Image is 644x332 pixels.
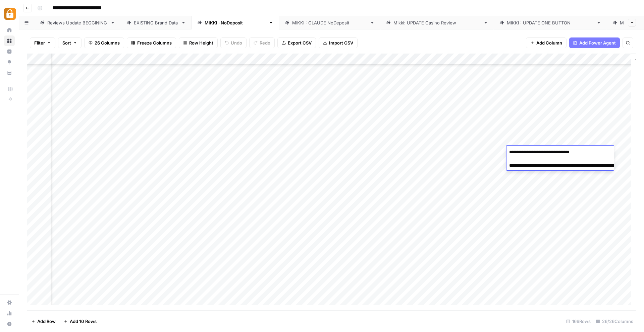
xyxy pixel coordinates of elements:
button: Row Height [179,37,218,48]
span: Add 10 Rows [70,318,97,325]
span: Redo [260,39,270,46]
span: Export CSV [288,39,312,46]
button: Undo [220,37,247,48]
button: Add Power Agent [569,37,620,48]
span: Add Power Agent [579,39,616,46]
span: 26 Columns [95,39,120,46]
button: Sort [58,37,82,48]
button: Import CSV [319,37,358,48]
a: Settings [4,297,15,308]
a: [PERSON_NAME] : NoDeposit [192,16,279,29]
button: Export CSV [277,37,316,48]
div: [PERSON_NAME] : UPDATE ONE BUTTON [507,19,594,26]
a: Opportunities [4,57,15,68]
a: Your Data [4,68,15,78]
a: Reviews Update BEGGINING [34,16,121,29]
button: Filter [30,37,55,48]
a: Home [4,25,15,35]
a: [PERSON_NAME] : [PERSON_NAME] [279,16,380,29]
span: Add Column [536,39,562,46]
button: Freeze Columns [127,37,176,48]
span: Sort [62,39,71,46]
img: Adzz Logo [4,8,16,20]
div: EXISTING Brand Data [134,19,178,26]
button: Help + Support [4,319,15,329]
span: Add Row [37,318,56,325]
span: Freeze Columns [137,39,172,46]
a: [PERSON_NAME] : UPDATE ONE BUTTON [494,16,607,29]
span: Import CSV [329,39,353,46]
a: EXISTING Brand Data [121,16,192,29]
button: Add Row [27,316,60,327]
div: [PERSON_NAME] : NoDeposit [205,19,266,26]
button: Workspace: Adzz [4,5,15,22]
div: [PERSON_NAME]: UPDATE Casino Review [393,19,481,26]
span: Undo [231,39,242,46]
a: Insights [4,46,15,57]
div: 26/26 Columns [593,316,636,327]
span: Filter [34,39,45,46]
a: [PERSON_NAME]: UPDATE Casino Review [380,16,494,29]
button: Add Column [526,37,567,48]
textarea: To enrich screen reader interactions, please activate Accessibility in Grammarly extension settings [506,148,641,177]
div: Reviews Update BEGGINING [47,19,108,26]
a: Usage [4,308,15,319]
div: [PERSON_NAME] : [PERSON_NAME] [292,19,367,26]
a: Browse [4,35,15,46]
button: Redo [249,37,275,48]
div: 166 Rows [563,316,593,327]
button: 26 Columns [84,37,124,48]
span: Row Height [189,39,213,46]
button: Add 10 Rows [60,316,101,327]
